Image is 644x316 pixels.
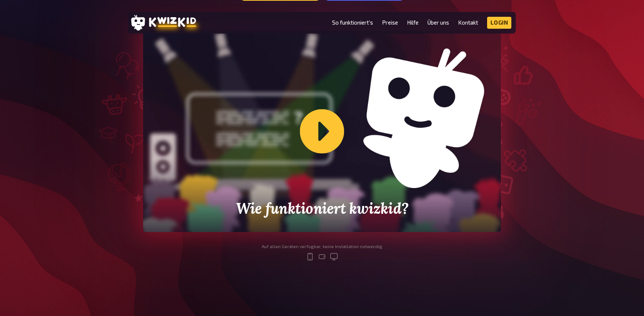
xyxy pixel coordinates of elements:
a: So funktioniert's [332,19,373,26]
a: Login [487,17,512,29]
svg: mobile [306,252,315,261]
a: Hilfe [407,19,419,26]
svg: tablet [318,252,326,261]
a: Preise [382,19,398,26]
a: Kontakt [458,19,478,26]
div: Auf allen Geräten verfügbar, keine Installation notwendig [262,244,382,249]
h2: Wie funktioniert kwizkid? [215,200,429,217]
a: Über uns [427,19,449,26]
svg: desktop [329,252,338,261]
